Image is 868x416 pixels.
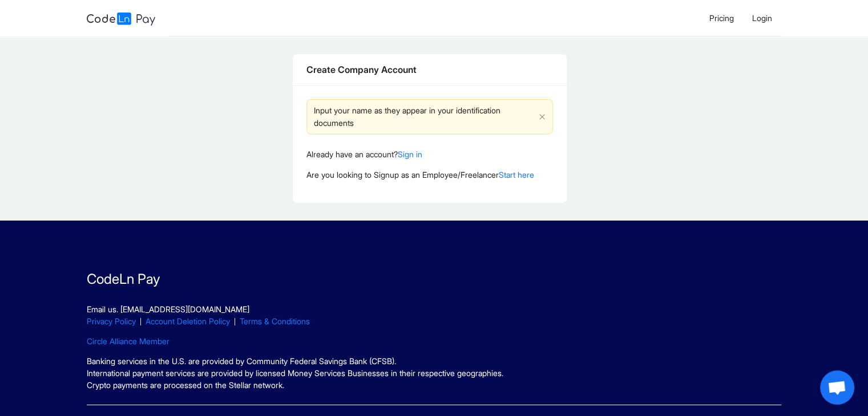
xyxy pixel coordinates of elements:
[87,336,169,346] a: Circle Alliance Member
[314,104,534,129] div: Input your name as they appear in your identification documents
[752,13,772,23] span: Login
[87,13,155,26] img: logo
[820,370,854,405] a: Open chat
[539,113,546,120] span: close
[87,356,503,390] span: Banking services in the U.S. are provided by Community Federal Savings Bank (CFSB). International...
[539,113,546,121] button: close
[306,148,553,161] p: Already have an account?
[240,316,310,326] a: Terms & Conditions
[306,64,417,75] span: Create Company Account
[499,170,534,180] a: Start here
[398,149,422,159] a: Sign in
[709,13,734,23] span: Pricing
[87,304,249,314] a: Email us. [EMAIL_ADDRESS][DOMAIN_NAME]
[87,269,781,289] p: CodeLn Pay
[306,169,553,181] p: Are you looking to Signup as an Employee/Freelancer
[146,316,230,326] a: Account Deletion Policy
[87,316,136,326] a: Privacy Policy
